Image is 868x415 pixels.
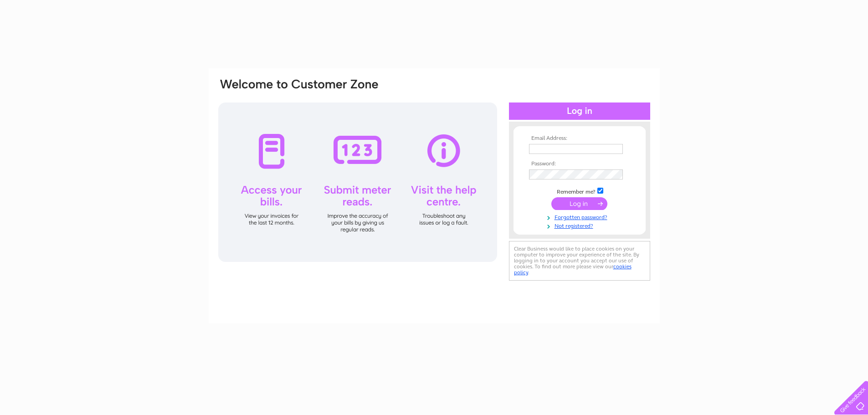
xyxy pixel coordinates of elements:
th: Password: [527,161,632,167]
th: Email Address: [527,135,632,142]
td: Remember me? [527,186,632,195]
a: Not registered? [529,221,632,230]
a: cookies policy [514,263,632,276]
a: Forgotten password? [529,212,632,221]
input: Submit [551,197,607,210]
div: Clear Business would like to place cookies on your computer to improve your experience of the sit... [509,241,650,281]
